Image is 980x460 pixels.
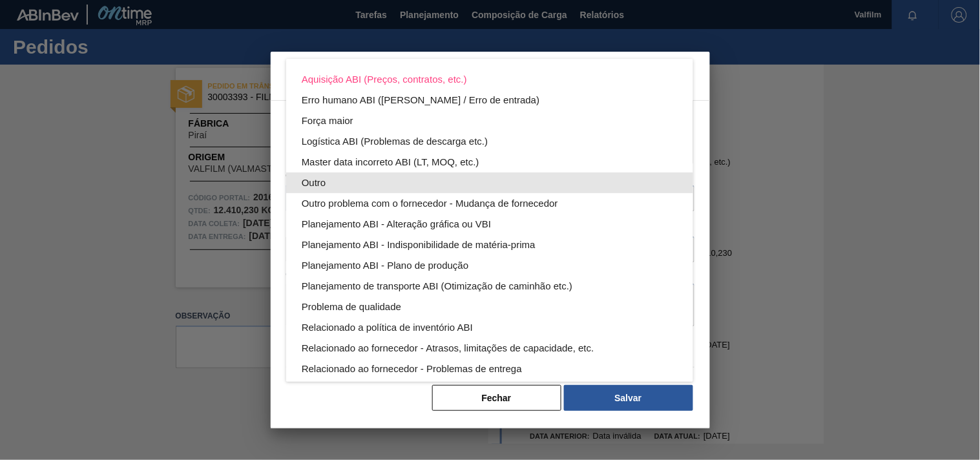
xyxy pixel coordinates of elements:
[302,276,678,297] div: Planejamento de transporte ABI (Otimização de caminhão etc.)
[302,172,678,193] div: Outro
[302,235,678,255] div: Planejamento ABI - Indisponibilidade de matéria-prima
[302,359,678,379] div: Relacionado ao fornecedor - Problemas de entrega
[302,193,678,214] div: Outro problema com o fornecedor - Mudança de fornecedor
[302,214,678,235] div: Planejamento ABI - Alteração gráfica ou VBI
[302,297,678,317] div: Problema de qualidade
[302,338,678,359] div: Relacionado ao fornecedor - Atrasos, limitações de capacidade, etc.
[302,90,678,110] div: Erro humano ABI ([PERSON_NAME] / Erro de entrada)
[302,110,678,131] div: Força maior
[302,152,678,172] div: Master data incorreto ABI (LT, MOQ, etc.)
[302,379,678,400] div: Relacionado ao fornecedor - Sem estoque
[302,131,678,152] div: Logística ABI (Problemas de descarga etc.)
[302,317,678,338] div: Relacionado a política de inventório ABI
[302,69,678,90] div: Aquisição ABI (Preços, contratos, etc.)
[302,255,678,276] div: Planejamento ABI - Plano de produção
